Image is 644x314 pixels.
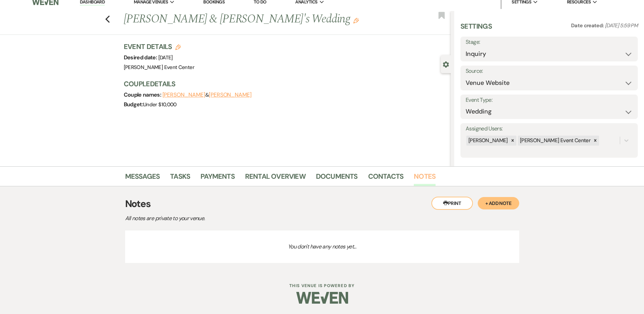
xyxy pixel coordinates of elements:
[124,64,194,71] span: [PERSON_NAME] Event Center
[200,171,235,186] a: Payments
[124,54,158,61] span: Desired date:
[466,124,633,134] label: Assigned Users:
[124,79,444,89] h3: Couple Details
[162,92,205,98] button: [PERSON_NAME]
[443,61,449,67] button: Close lead details
[414,171,436,186] a: Notes
[170,171,190,186] a: Tasks
[124,11,383,28] h1: [PERSON_NAME] & [PERSON_NAME]'s Wedding
[124,101,143,108] span: Budget:
[162,91,252,98] span: &
[296,286,348,310] img: Weven Logo
[460,21,492,37] h3: Settings
[466,66,633,76] label: Source:
[466,37,633,47] label: Stage:
[209,92,252,98] button: [PERSON_NAME]
[431,197,473,210] button: Print
[466,136,509,146] div: [PERSON_NAME]
[143,101,177,108] span: Under $10,000
[125,171,160,186] a: Messages
[125,230,519,263] p: You don't have any notes yet...
[125,197,519,211] h3: Notes
[124,42,194,51] h3: Event Details
[605,22,638,29] span: [DATE] 5:59 PM
[158,54,173,61] span: [DATE]
[571,22,605,29] span: Date created:
[316,171,358,186] a: Documents
[466,95,633,105] label: Event Type:
[245,171,306,186] a: Rental Overview
[124,91,162,98] span: Couple names:
[478,197,519,209] button: + Add Note
[368,171,404,186] a: Contacts
[125,214,367,223] p: All notes are private to your venue.
[353,17,359,23] button: Edit
[518,136,591,146] div: [PERSON_NAME] Event Center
